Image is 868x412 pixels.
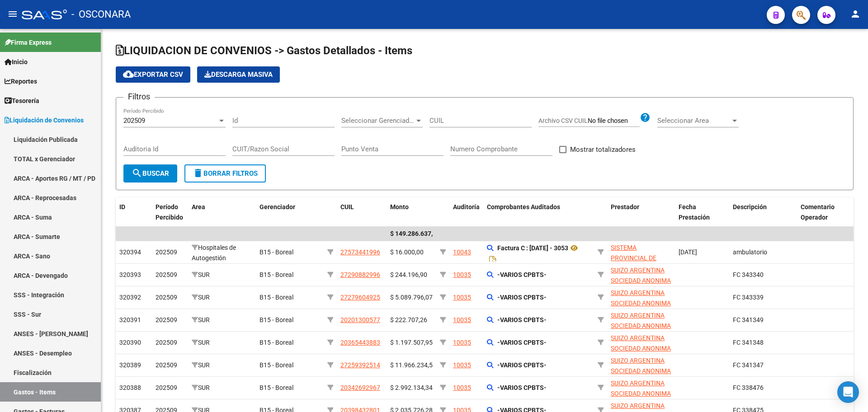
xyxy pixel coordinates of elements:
span: Auditoría [453,203,480,211]
mat-icon: help [640,112,651,123]
span: Monto [390,203,409,211]
div: 10035 [453,337,471,348]
span: $ 244.196,90 [390,271,427,278]
h3: Filtros [123,90,155,103]
datatable-header-cell: CUIL [337,197,387,227]
span: 320391 [119,316,141,323]
span: 320393 [119,271,141,278]
strong: -VARIOS CPBTS- [497,294,547,301]
span: FC 338476 [733,384,764,391]
strong: -VARIOS CPBTS- [497,316,547,323]
datatable-header-cell: Período Percibido [152,197,188,227]
span: 202509 [156,339,177,346]
span: SUIZO ARGENTINA SOCIEDAD ANONIMA [611,334,671,352]
span: Fecha Prestación [679,203,710,221]
span: B15 - Boreal [259,339,293,346]
span: 27279604925 [340,294,380,301]
span: $ 11.966.234,58 [390,361,436,369]
span: Seleccionar Gerenciador [341,117,415,125]
span: 202509 [156,271,177,278]
span: Descarga Masiva [204,70,273,79]
span: SUR [198,316,210,323]
span: $ 222.707,26 [390,316,427,323]
datatable-header-cell: Gerenciador [256,197,324,227]
span: B15 - Boreal [259,294,293,301]
strong: -VARIOS CPBTS- [497,384,547,391]
span: 202509 [156,294,177,301]
div: (30516968431) [611,310,671,329]
span: Seleccionar Area [657,117,731,125]
mat-icon: menu [7,9,18,19]
span: Hospitales de Autogestión [192,244,236,262]
span: Inicio [5,57,28,67]
span: Descripción [733,203,767,211]
span: 27573441996 [340,248,380,256]
span: 27290882996 [340,271,380,278]
span: SUIZO ARGENTINA SOCIEDAD ANONIMA [611,357,671,375]
span: 320390 [119,339,141,346]
span: 202509 [156,248,177,256]
span: 20342692967 [340,384,380,391]
span: FC 341347 [733,361,764,369]
div: 10035 [453,270,471,280]
button: Exportar CSV [116,66,190,83]
app-download-masive: Descarga masiva de comprobantes (adjuntos) [197,66,280,83]
span: 320392 [119,294,141,301]
div: 10035 [453,315,471,325]
mat-icon: person [850,9,861,19]
span: B15 - Boreal [259,316,293,323]
div: (30516968431) [611,333,671,352]
strong: Factura C : [DATE] - 3053 [497,244,568,252]
input: Archivo CSV CUIL [588,117,640,125]
span: 20201300577 [340,316,380,323]
span: Buscar [132,169,169,178]
datatable-header-cell: Monto [387,197,436,227]
span: [DATE] [679,248,697,256]
mat-icon: search [132,168,142,178]
span: Firma Express [5,37,52,47]
div: (30516968431) [611,378,671,397]
span: 202509 [123,117,145,125]
span: 202509 [156,316,177,323]
span: SUR [198,294,210,301]
span: CUIL [340,203,354,211]
span: ID [119,203,125,211]
span: Prestador [611,203,639,211]
datatable-header-cell: ID [116,197,152,227]
datatable-header-cell: Prestador [607,197,675,227]
span: $ 1.197.507,95 [390,339,433,346]
span: Gerenciador [259,203,295,211]
span: Reportes [5,76,37,86]
span: SISTEMA PROVINCIAL DE SALUD [611,244,656,272]
span: FC 343340 [733,271,764,278]
span: B15 - Boreal [259,248,293,256]
span: FC 341348 [733,339,764,346]
span: SUIZO ARGENTINA SOCIEDAD ANONIMA [611,289,671,307]
span: $ 149.286.637,17 [390,230,440,237]
span: LIQUIDACION DE CONVENIOS -> Gastos Detallados - Items [116,44,412,57]
div: (30516968431) [611,265,671,284]
strong: -VARIOS CPBTS- [497,271,547,278]
span: $ 2.992.134,34 [390,384,433,391]
button: Buscar [123,164,177,183]
span: Liquidación de Convenios [5,115,84,125]
span: SUIZO ARGENTINA SOCIEDAD ANONIMA [611,312,671,329]
span: 320388 [119,384,141,391]
span: SUIZO ARGENTINA SOCIEDAD ANONIMA [611,379,671,397]
span: SUR [198,361,210,369]
span: Archivo CSV CUIL [538,117,588,124]
button: Descarga Masiva [197,66,280,83]
mat-icon: delete [193,168,203,178]
span: Area [192,203,205,211]
div: 10035 [453,360,471,370]
div: 10043 [453,247,471,257]
button: Borrar Filtros [184,164,266,183]
span: SUR [198,384,210,391]
span: Período Percibido [156,203,183,221]
span: SUR [198,271,210,278]
span: 320389 [119,361,141,369]
span: - OSCONARA [71,5,131,24]
div: 10035 [453,292,471,303]
datatable-header-cell: Area [188,197,256,227]
datatable-header-cell: Descripción [729,197,797,227]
